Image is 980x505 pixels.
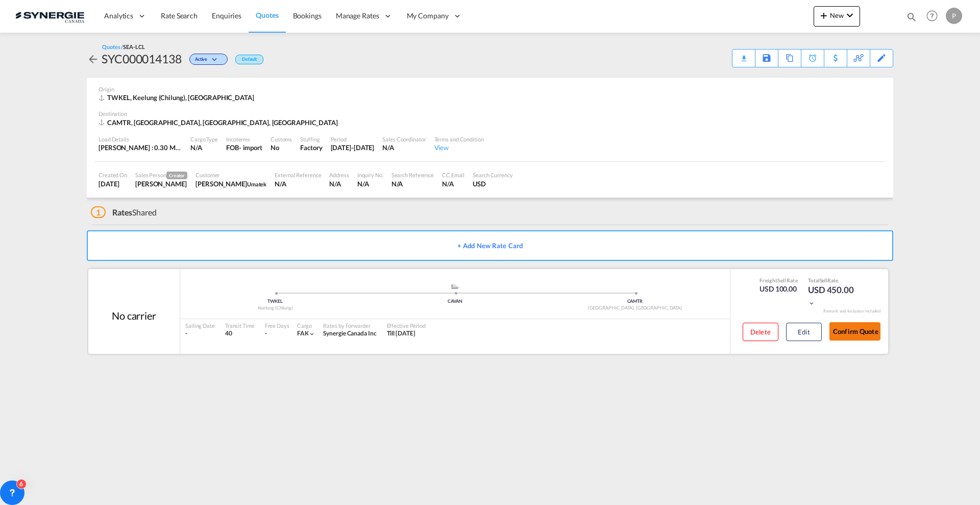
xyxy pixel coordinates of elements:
md-icon: icon-chevron-down [210,57,222,63]
div: USD [473,179,513,188]
div: Sailing Date [185,322,215,329]
div: - [185,329,215,338]
div: Sales Person [135,171,187,179]
span: My Company [407,11,449,21]
div: N/A [357,179,383,188]
div: Customer [195,171,266,179]
span: Bookings [293,11,322,20]
div: N/A [329,179,349,188]
span: Till [DATE] [387,329,415,337]
div: Effective Period [387,322,426,329]
div: Created On [99,171,127,179]
div: Load Details [99,135,182,143]
div: FOB [226,143,239,152]
md-icon: icon-plus 400-fg [818,9,830,21]
md-icon: icon-arrow-left [87,53,99,65]
div: [GEOGRAPHIC_DATA], [GEOGRAPHIC_DATA] [545,305,725,311]
div: Quotes /SEA-LCL [102,43,145,51]
div: Help [923,7,946,26]
div: Quote PDF is not available at this time [738,50,750,59]
div: icon-magnify [906,11,917,27]
md-icon: icon-chevron-down [308,330,315,338]
div: CC Email [442,171,464,179]
div: Period [331,135,375,143]
div: Keelung (Chilung) [185,305,365,311]
div: Search Currency [473,171,513,179]
button: icon-plus 400-fgNewicon-chevron-down [814,6,860,27]
div: Default [235,55,263,64]
div: Terms and Condition [434,135,484,143]
button: Delete [743,323,778,341]
div: Save As Template [755,50,778,67]
div: CAVAN [365,298,545,305]
div: Synergie Canada Inc [323,329,376,338]
div: TWKEL [185,298,365,305]
div: Sales Coordinator [382,135,426,143]
div: USD 100.00 [759,284,798,294]
div: Pablo Gomez Saldarriaga [135,179,187,188]
div: Rates by Forwarder [323,322,376,329]
button: Confirm Quote [829,322,880,341]
span: Manage Rates [336,11,379,21]
div: Inquiry No. [357,171,383,179]
div: Search Reference [391,171,434,179]
span: Rate Search [161,11,198,20]
span: Umatek [247,181,266,187]
div: Total Rate [808,277,859,284]
div: Change Status Here [182,51,230,67]
span: 1 [91,206,106,218]
div: Customs [271,135,292,143]
span: Rates [112,207,133,217]
span: Active [195,56,210,66]
div: No [271,143,292,152]
button: Edit [786,323,822,341]
img: 1f56c880d42311ef80fc7dca854c8e59.png [15,5,84,28]
div: icon-arrow-left [87,51,102,67]
div: - [265,329,267,338]
div: Cargo Type [190,135,218,143]
div: CAMTR, Montreal, QC, Americas [99,118,340,127]
div: Freight Rate [759,277,798,284]
span: TWKEL, Keelung (Chilung), [GEOGRAPHIC_DATA] [107,93,254,102]
div: Till 17 Sep 2025 [387,329,415,338]
div: [PERSON_NAME] : 0.30 MT | Volumetric Wt : 0.85 CBM | Chargeable Wt : 0.85 W/M [99,143,182,152]
div: N/A [190,143,218,152]
div: Free Days [265,322,289,329]
div: - import [239,143,262,152]
div: P [946,8,962,24]
div: Transit Time [225,322,255,329]
div: N/A [391,179,434,188]
md-icon: icon-chevron-down [808,300,815,307]
div: 31 Aug 2025 [331,143,375,152]
div: No carrier [112,308,156,323]
div: USD 450.00 [808,284,859,308]
div: Change Status Here [189,54,228,65]
div: Destination [99,110,881,117]
md-icon: icon-download [738,51,750,59]
div: Address [329,171,349,179]
div: CAMTR [545,298,725,305]
div: N/A [382,143,426,152]
span: Creator [166,172,187,179]
span: Analytics [104,11,133,21]
div: Incoterms [226,135,262,143]
button: + Add New Rate Card [87,230,893,261]
span: Sell [820,277,828,283]
md-icon: icon-magnify [906,11,917,22]
span: SEA-LCL [123,43,144,50]
div: Cargo [297,322,316,329]
span: Synergie Canada Inc [323,329,376,337]
div: N/A [442,179,464,188]
div: Factory Stuffing [300,143,322,152]
div: Shared [91,207,157,218]
div: Vincent Croteau [195,179,266,188]
div: Stuffing [300,135,322,143]
md-icon: icon-chevron-down [844,9,856,21]
div: SYC000014138 [102,51,182,67]
div: N/A [275,179,321,188]
div: Origin [99,85,881,93]
div: 40 [225,329,255,338]
span: Sell [777,277,786,283]
span: Help [923,7,941,25]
